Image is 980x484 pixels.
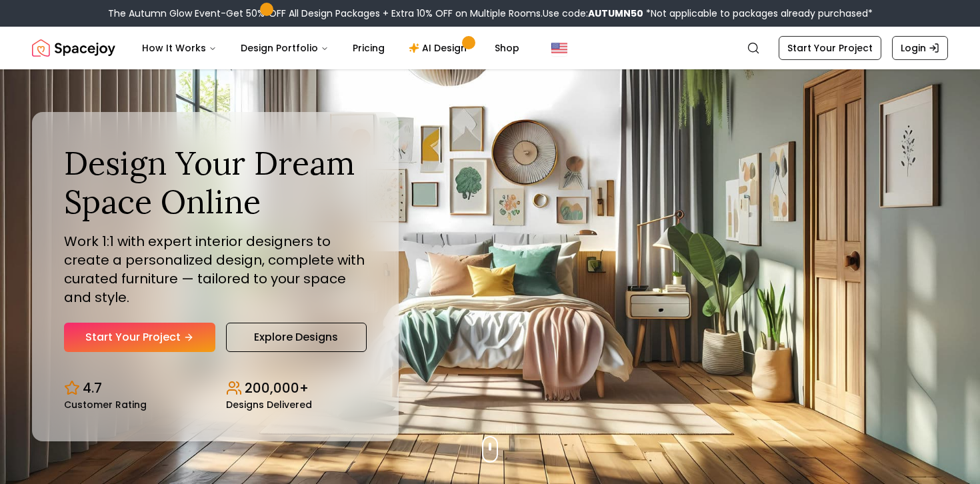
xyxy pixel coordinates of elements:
span: *Not applicable to packages already purchased* [643,7,873,20]
img: Spacejoy Logo [32,35,115,61]
a: Explore Designs [226,323,367,352]
button: How It Works [131,35,227,61]
nav: Global [32,27,948,69]
small: Designs Delivered [226,400,312,409]
a: Start Your Project [779,36,881,60]
a: Pricing [342,35,395,61]
nav: Main [131,35,530,61]
a: AI Design [398,35,481,61]
p: Work 1:1 with expert interior designers to create a personalized design, complete with curated fu... [64,232,367,307]
a: Login [892,36,948,60]
h1: Design Your Dream Space Online [64,144,367,221]
div: Design stats [64,368,367,409]
small: Customer Rating [64,400,147,409]
a: Spacejoy [32,35,115,61]
div: The Autumn Glow Event-Get 50% OFF All Design Packages + Extra 10% OFF on Multiple Rooms. [108,7,873,20]
img: United States [551,40,567,56]
a: Start Your Project [64,323,215,352]
p: 4.7 [83,379,102,397]
b: AUTUMN50 [588,7,643,20]
a: Shop [484,35,530,61]
span: Use code: [543,7,643,20]
p: 200,000+ [245,379,309,397]
button: Design Portfolio [230,35,339,61]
